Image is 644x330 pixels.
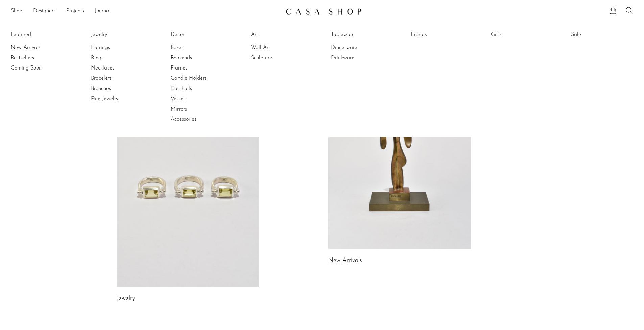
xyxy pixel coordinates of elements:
[171,75,221,82] a: Candle Holders
[91,54,142,62] a: Rings
[11,44,62,51] a: New Arrivals
[171,106,221,113] a: Mirrors
[171,116,221,123] a: Accessories
[331,31,382,38] a: Tableware
[11,6,280,17] nav: Desktop navigation
[91,44,142,51] a: Earrings
[171,30,221,125] ul: Decor
[491,31,542,38] a: Gifts
[171,64,221,72] a: Frames
[11,54,62,62] a: Bestsellers
[11,7,22,16] a: Shop
[171,85,221,92] a: Catchalls
[251,31,302,38] a: Art
[11,64,62,72] a: Coming Soon
[331,44,382,51] a: Dinnerware
[91,85,142,92] a: Brooches
[411,31,461,38] a: Library
[571,30,622,43] ul: Sale
[91,95,142,103] a: Fine Jewelry
[251,54,302,62] a: Sculpture
[91,31,142,38] a: Jewelry
[171,31,221,38] a: Decor
[251,44,302,51] a: Wall Art
[331,54,382,62] a: Drinkware
[95,7,111,16] a: Journal
[251,30,302,63] ul: Art
[33,7,55,16] a: Designers
[171,95,221,103] a: Vessels
[411,30,461,43] ul: Library
[91,75,142,82] a: Bracelets
[11,6,280,17] ul: NEW HEADER MENU
[11,43,62,73] ul: Featured
[171,54,221,62] a: Bookends
[171,44,221,51] a: Boxes
[91,30,142,104] ul: Jewelry
[491,30,542,43] ul: Gifts
[117,296,135,302] a: Jewelry
[66,7,84,16] a: Projects
[571,31,622,38] a: Sale
[331,30,382,63] ul: Tableware
[91,64,142,72] a: Necklaces
[328,258,362,264] a: New Arrivals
